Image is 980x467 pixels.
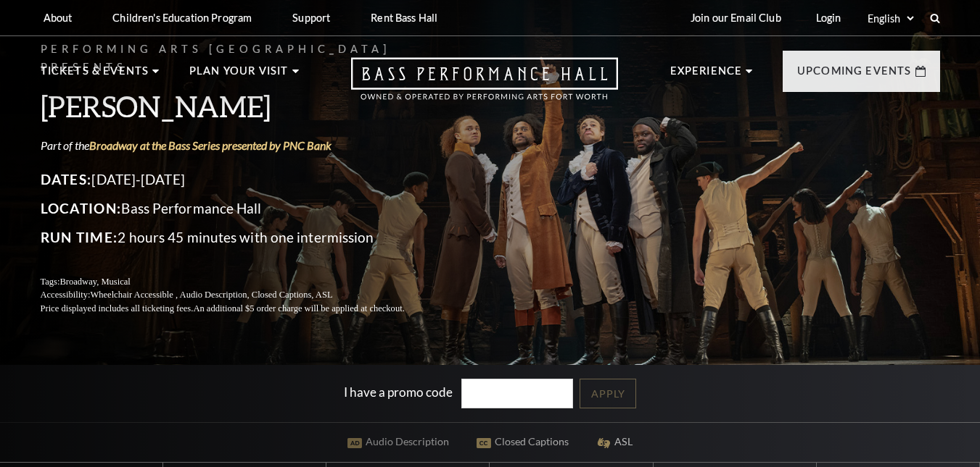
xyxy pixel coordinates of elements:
p: 2 hours 45 minutes with one intermission [41,226,440,249]
p: [DATE]-[DATE] [41,168,440,191]
p: Support [292,12,330,24]
span: Run Time: [41,229,118,245]
a: Broadway at the Bass Series presented by PNC Bank [89,138,332,152]
p: Part of the [41,138,440,153]
p: Plan Your Visit [189,62,289,88]
p: Rent Bass Hall [371,12,437,24]
span: Wheelchair Accessible , Audio Description, Closed Captions, ASL [90,290,332,300]
span: An additional $5 order charge will be applied at checkout. [193,303,404,314]
p: Tickets & Events [41,62,149,88]
p: Bass Performance Hall [41,197,440,220]
p: Tags: [41,275,440,289]
p: Children's Education Program [112,12,252,24]
p: Price displayed includes all ticketing fees. [41,302,440,316]
p: About [44,12,73,24]
label: I have a promo code [344,384,453,400]
p: Upcoming Events [797,62,912,88]
span: Broadway, Musical [59,277,130,287]
p: Accessibility: [41,288,440,302]
p: Experience [670,62,743,88]
span: Dates: [41,171,92,188]
select: Select: [865,12,916,25]
span: Location: [41,200,122,216]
